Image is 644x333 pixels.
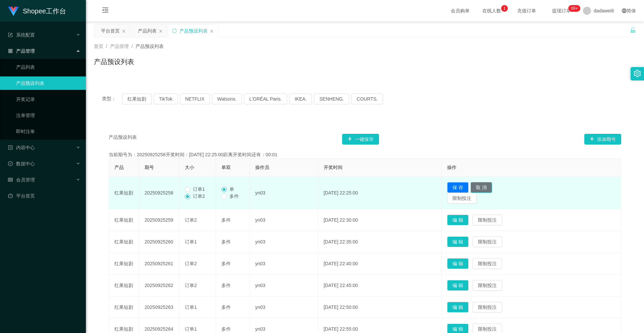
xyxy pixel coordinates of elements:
[289,94,312,104] button: IKEA.
[447,236,469,247] button: 编 辑
[8,161,13,166] i: 图标: check-circle-o
[221,165,231,170] span: 单双
[318,209,442,231] td: [DATE] 22:30:00
[136,44,164,49] span: 产品预设列表
[185,304,197,310] span: 订单1
[447,258,469,269] button: 编 辑
[139,275,179,296] td: 20250925262
[102,94,122,104] span: 类型：
[479,8,504,13] span: 在线人数
[109,275,139,296] td: 红果短剧
[318,177,442,209] td: [DATE] 22:25:00
[8,189,80,203] a: 图标: dashboard平台首页
[473,236,502,247] button: 限制投注
[106,44,107,49] span: /
[324,165,342,170] span: 开奖时间
[8,177,35,182] span: 会员管理
[250,296,318,318] td: yn03
[221,283,231,288] span: 多件
[179,24,208,37] div: 产品预设列表
[8,177,13,182] i: 图标: table
[154,94,178,104] button: TikTok
[23,0,66,22] h1: Shopee工作台
[185,261,197,266] span: 订单2
[8,33,13,37] i: 图标: form
[145,165,154,170] span: 期号
[501,5,508,12] sup: 1
[16,109,80,122] a: 注单管理
[471,182,492,193] button: 取 消
[185,326,197,332] span: 订单1
[318,275,442,296] td: [DATE] 22:45:00
[250,177,318,209] td: yn03
[227,193,241,199] span: 多件
[318,296,442,318] td: [DATE] 22:50:00
[8,32,35,38] span: 系统配置
[447,182,469,193] button: 保 存
[318,253,442,275] td: [DATE] 22:40:00
[109,151,621,158] div: 当前期号为：20250925258开奖时间：[DATE] 22:25:00距离开奖时间还有：00:01
[8,145,13,150] i: 图标: profile
[101,24,120,37] div: 平台首页
[185,217,197,223] span: 订单2
[139,253,179,275] td: 20250925261
[318,231,442,253] td: [DATE] 22:35:00
[473,215,502,225] button: 限制投注
[185,283,197,288] span: 订单2
[221,239,231,244] span: 多件
[250,231,318,253] td: yn03
[109,177,139,209] td: 红果短剧
[568,5,580,12] sup: 327
[172,29,177,33] i: 图标: sync
[185,165,194,170] span: 大小
[109,253,139,275] td: 红果短剧
[8,48,35,54] span: 产品管理
[630,27,636,33] i: 图标: unlock
[139,177,179,209] td: 20250925258
[139,296,179,318] td: 20250925263
[16,93,80,106] a: 开奖记录
[221,261,231,266] span: 多件
[109,209,139,231] td: 红果短剧
[190,186,208,192] span: 订单1
[110,44,129,49] span: 产品管理
[159,29,163,33] i: 图标: close
[122,29,126,33] i: 图标: close
[634,70,641,77] i: 图标: setting
[250,253,318,275] td: yn03
[139,231,179,253] td: 20250925260
[473,280,502,291] button: 限制投注
[447,215,469,225] button: 编 辑
[227,186,237,192] span: 单
[342,134,379,145] button: 图标: plus一键保存
[250,275,318,296] td: yn03
[221,304,231,310] span: 多件
[549,8,574,13] span: 提现订单
[8,145,35,150] span: 内容中心
[109,296,139,318] td: 红果短剧
[180,94,210,104] button: NETFLIX
[622,8,627,13] i: 图标: global
[447,165,457,170] span: 操作
[255,165,269,170] span: 操作员
[16,76,80,90] a: 产品预设列表
[16,125,80,138] a: 即时注单
[351,94,383,104] button: COURTS.
[447,280,469,291] button: 编 辑
[250,209,318,231] td: yn03
[109,231,139,253] td: 红果短剧
[139,209,179,231] td: 20250925259
[94,57,134,67] h1: 产品预设列表
[114,165,124,170] span: 产品
[8,8,66,13] a: Shopee工作台
[473,302,502,313] button: 限制投注
[447,302,469,313] button: 编 辑
[122,94,152,104] button: 红果短剧
[185,239,197,244] span: 订单1
[503,5,506,12] p: 1
[8,49,13,53] i: 图标: appstore-o
[473,258,502,269] button: 限制投注
[314,94,349,104] button: SENHENG.
[210,29,214,33] i: 图标: close
[244,94,287,104] button: L'ORÉAL Paris.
